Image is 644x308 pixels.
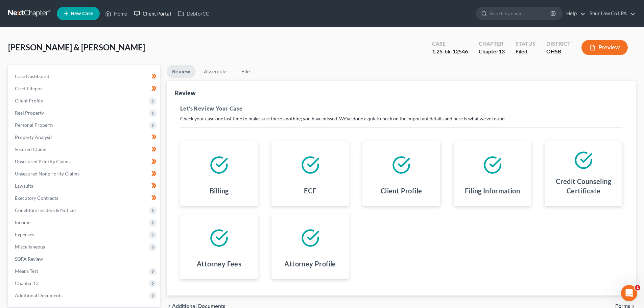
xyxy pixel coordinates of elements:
[15,268,38,274] span: Means Test
[15,110,44,116] span: Real Property
[15,86,44,91] span: Credit Report
[15,244,45,250] span: Miscellaneous
[198,65,232,78] a: Assemble
[15,207,76,213] span: Codebtors Insiders & Notices
[180,104,622,113] h5: Let's Review Your Case
[546,48,571,55] div: OHSB
[490,7,551,20] input: Search by name...
[15,183,33,189] span: Lawsuits
[15,146,47,152] span: Secured Claims
[15,171,79,176] span: Unsecured Nonpriority Claims
[284,259,336,268] h4: Attorney Profile
[381,186,422,195] h4: Client Profile
[167,65,196,78] a: Review
[9,168,160,180] a: Unsecured Nonpriority Claims
[15,73,49,79] span: Case Dashboard
[9,192,160,204] a: Executory Contracts
[550,176,617,195] h4: Credit Counseling Certificate
[9,131,160,143] a: Property Analysis
[499,48,505,54] span: 13
[15,134,52,140] span: Property Analysis
[9,70,160,82] a: Case Dashboard
[432,48,468,55] div: 1:25-bk-12546
[15,292,63,298] span: Additional Documents
[9,180,160,192] a: Lawsuits
[546,40,571,48] div: District
[9,156,160,168] a: Unsecured Priority Claims
[635,285,640,290] span: 1
[235,65,256,78] a: File
[71,11,93,16] span: New Case
[15,280,39,286] span: Chapter 13
[15,219,30,225] span: Income
[9,143,160,156] a: Secured Claims
[102,7,130,20] a: Home
[210,186,229,195] h4: Billing
[15,256,43,262] span: SOFA Review
[8,42,145,52] span: [PERSON_NAME] & [PERSON_NAME]
[563,7,586,20] a: Help
[432,40,468,48] div: Case
[175,89,196,97] div: Review
[174,7,213,20] a: DebtorCC
[15,122,53,128] span: Personal Property
[180,115,622,122] p: Check your case one last time to make sure there's nothing you have missed. We've done a quick ch...
[586,7,636,20] a: Shur Law Co LPA
[465,186,520,195] h4: Filing Information
[581,40,628,55] button: Preview
[197,259,241,268] h4: Attorney Fees
[15,159,71,164] span: Unsecured Priority Claims
[516,40,535,48] div: Status
[304,186,316,195] h4: ECF
[15,195,58,201] span: Executory Contracts
[479,40,505,48] div: Chapter
[479,48,505,55] div: Chapter
[516,48,535,55] div: Filed
[15,98,43,103] span: Client Profile
[15,232,34,237] span: Expenses
[621,285,637,301] iframe: Intercom live chat
[9,253,160,265] a: SOFA Review
[9,82,160,95] a: Credit Report
[130,7,174,20] a: Client Portal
